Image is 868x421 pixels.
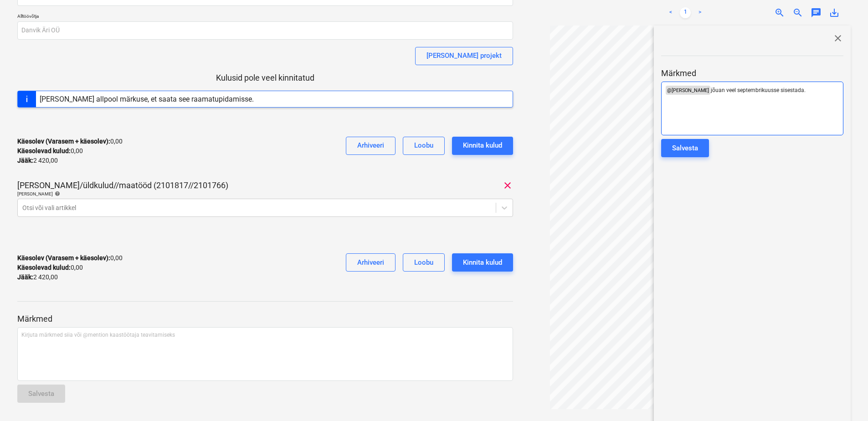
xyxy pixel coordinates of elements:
p: 2 420,00 [17,156,58,165]
a: Previous page [665,7,676,18]
button: Kinnita kulud [452,253,513,272]
span: save_alt [829,7,840,18]
span: chat [811,7,822,18]
div: [PERSON_NAME] allpool märkuse, et saata see raamatupidamisse. [40,95,254,103]
div: [PERSON_NAME] [17,191,513,197]
div: Salvesta [672,142,698,154]
p: Kulusid pole veel kinnitatud [17,72,513,83]
p: 0,00 [17,263,83,272]
a: Next page [694,7,705,18]
button: Kinnita kulud [452,137,513,155]
strong: Käesolev (Varasem + käesolev) : [17,138,110,145]
p: 0,00 [17,137,123,146]
div: Kinnita kulud [463,257,502,268]
iframe: Chat Widget [822,377,868,421]
p: Alltöövõtja [17,13,513,21]
button: Loobu [403,137,445,155]
span: help [53,191,60,196]
div: Arhiveeri [357,139,384,151]
div: Arhiveeri [357,257,384,268]
button: Salvesta [661,139,709,157]
div: Kinnita kulud [463,139,502,151]
strong: Käesolevad kulud : [17,147,71,154]
div: Loobu [414,257,433,268]
input: Alltöövõtja [17,21,513,40]
button: Arhiveeri [346,253,395,272]
span: zoom_out [792,7,803,18]
p: [PERSON_NAME]/üldkulud//maatööd (2101817//2101766) [17,180,228,191]
a: Page 1 is your current page [680,7,691,18]
span: zoom_in [774,7,785,18]
strong: Käesolevad kulud : [17,264,71,271]
strong: Jääk : [17,157,33,164]
strong: Käesolev (Varasem + käesolev) : [17,254,110,262]
span: clear [502,180,513,191]
div: [PERSON_NAME] projekt [426,50,502,62]
p: 2 420,00 [17,272,58,282]
span: jõuan veel septembrikuusse sisestada. [711,87,806,93]
p: 0,00 [17,146,83,156]
span: close [832,33,843,44]
button: Loobu [403,253,445,272]
button: Arhiveeri [346,137,395,155]
p: 0,00 [17,253,123,263]
strong: Jääk : [17,273,33,281]
p: Märkmed [661,68,843,79]
p: Märkmed [17,313,513,324]
span: @ [PERSON_NAME] [666,86,710,95]
button: [PERSON_NAME] projekt [415,47,513,65]
div: Loobu [414,139,433,151]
